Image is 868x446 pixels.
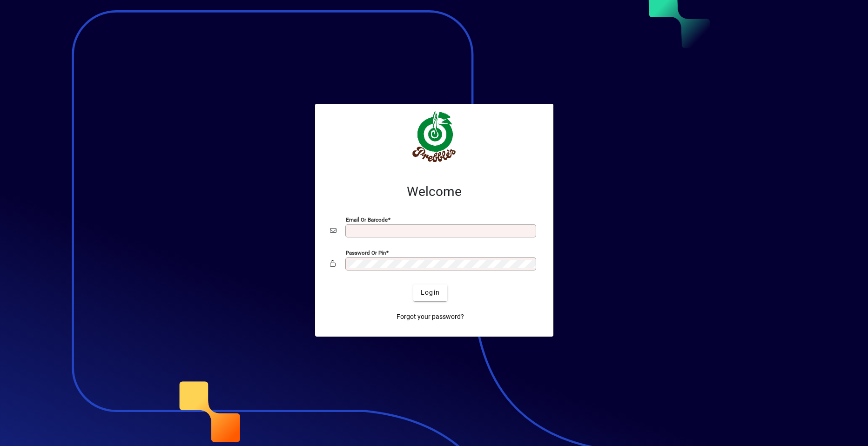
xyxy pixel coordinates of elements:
[346,249,386,256] mat-label: Password or Pin
[393,309,468,325] a: Forgot your password?
[330,184,538,200] h2: Welcome
[397,312,464,322] span: Forgot your password?
[346,216,388,223] mat-label: Email or Barcode
[413,284,447,301] button: Login
[421,288,440,297] span: Login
